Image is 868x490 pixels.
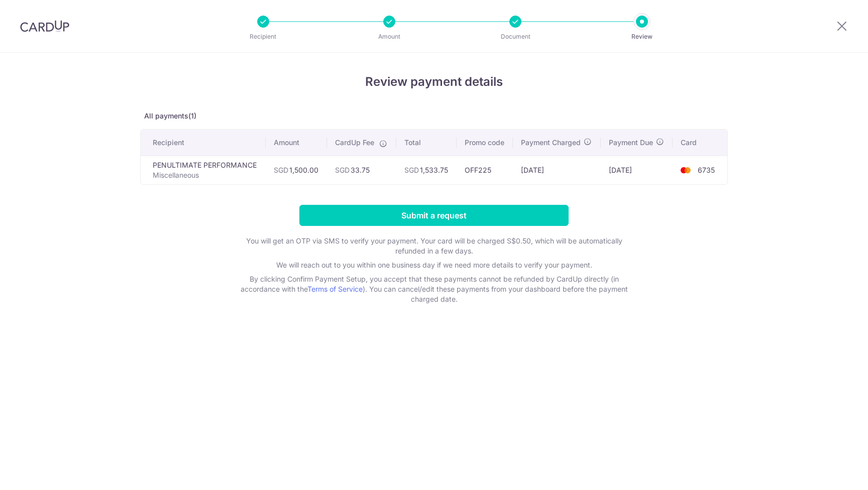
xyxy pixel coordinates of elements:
td: OFF225 [457,156,513,184]
a: Terms of Service [307,285,363,293]
p: Amount [352,32,426,42]
th: Promo code [457,130,513,156]
th: Card [673,130,727,156]
span: SGD [335,166,350,174]
td: 33.75 [327,156,396,184]
td: PENULTIMATE PERFORMANCE [141,156,266,184]
td: [DATE] [513,156,601,184]
th: Total [396,130,457,156]
span: SGD [274,166,288,174]
th: Recipient [141,130,266,156]
h4: Review payment details [140,73,728,91]
input: Submit a request [299,205,569,226]
td: 1,533.75 [396,156,457,184]
p: By clicking Confirm Payment Setup, you accept that these payments cannot be refunded by CardUp di... [233,274,635,304]
span: SGD [404,166,419,174]
p: All payments(1) [140,111,728,121]
p: Miscellaneous [153,170,258,180]
span: Payment Due [609,138,653,148]
span: CardUp Fee [335,138,374,148]
td: [DATE] [601,156,673,184]
span: 6735 [698,166,715,174]
p: We will reach out to you within one business day if we need more details to verify your payment. [233,260,635,270]
p: Document [478,32,553,42]
img: <span class="translation_missing" title="translation missing: en.account_steps.new_confirm_form.b... [676,164,696,176]
img: CardUp [20,20,69,32]
td: 1,500.00 [266,156,327,184]
th: Amount [266,130,327,156]
span: Payment Charged [521,138,581,148]
p: Recipient [226,32,300,42]
p: You will get an OTP via SMS to verify your payment. Your card will be charged S$0.50, which will ... [233,236,635,256]
iframe: Opens a widget where you can find more information [803,460,858,485]
p: Review [605,32,679,42]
